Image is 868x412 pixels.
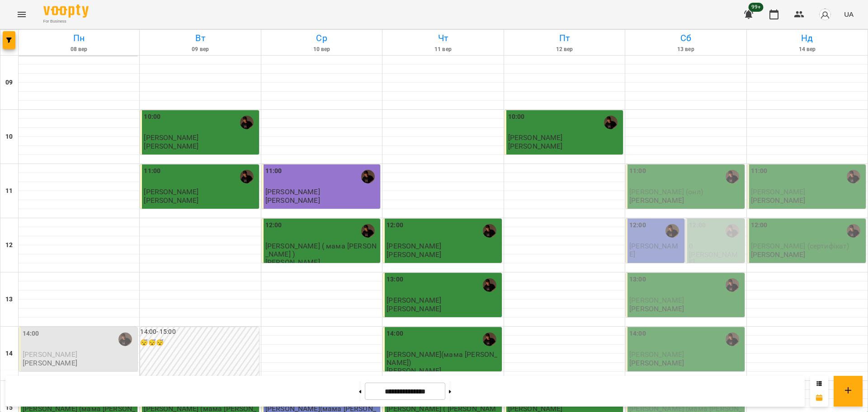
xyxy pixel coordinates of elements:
[749,3,764,12] span: 99+
[23,350,77,359] span: [PERSON_NAME]
[387,367,441,375] p: [PERSON_NAME]
[265,166,282,176] label: 11:00
[141,31,259,45] h6: Вт
[5,240,13,250] h6: 12
[726,278,739,292] img: Антон [гітара]
[627,45,745,54] h6: 13 вер
[144,142,198,150] p: [PERSON_NAME]
[144,197,198,204] p: [PERSON_NAME]
[43,5,89,18] img: Voopty Logo
[5,78,13,88] h6: 09
[840,6,857,23] button: UA
[265,242,377,258] span: [PERSON_NAME] ( мама [PERSON_NAME] )
[748,45,866,54] h6: 14 вер
[726,332,739,346] img: Антон [гітара]
[141,45,259,54] h6: 09 вер
[748,31,866,45] h6: Нд
[508,142,563,150] p: [PERSON_NAME]
[144,166,160,176] label: 11:00
[240,116,254,129] img: Антон [гітара]
[140,338,259,348] h6: 😴😴😴
[387,305,441,313] p: [PERSON_NAME]
[629,350,684,359] span: [PERSON_NAME]
[629,197,684,204] p: [PERSON_NAME]
[629,187,703,196] span: [PERSON_NAME] (онл)
[751,166,768,176] label: 11:00
[140,327,259,337] h6: 14:00 - 15:00
[751,187,806,196] span: [PERSON_NAME]
[847,224,860,238] img: Антон [гітара]
[265,220,282,230] label: 12:00
[844,9,854,19] span: UA
[265,258,320,266] p: [PERSON_NAME]
[23,359,77,367] p: [PERSON_NAME]
[505,45,623,54] h6: 12 вер
[263,31,381,45] h6: Ср
[726,170,739,183] img: Антон [гітара]
[665,224,679,238] img: Антон [гітара]
[144,187,198,196] span: [PERSON_NAME]
[847,170,860,183] img: Антон [гітара]
[483,332,496,346] img: Антон [гітара]
[5,186,13,196] h6: 11
[689,220,706,230] label: 12:00
[361,170,375,183] img: Антон [гітара]
[361,224,375,238] img: Антон [гітара]
[751,220,768,230] label: 12:00
[5,132,13,142] h6: 10
[387,350,497,366] span: [PERSON_NAME](мама [PERSON_NAME])
[726,224,739,238] img: Антон [гітара]
[483,278,496,292] div: Антон [гітара]
[387,296,441,304] span: [PERSON_NAME]
[118,332,132,346] img: Антон [гітара]
[387,242,441,250] span: [PERSON_NAME]
[819,8,831,21] img: avatar_s.png
[751,197,806,204] p: [PERSON_NAME]
[604,116,618,129] img: Антон [гітара]
[5,349,13,359] h6: 14
[5,295,13,304] h6: 13
[11,4,33,25] button: Menu
[629,296,684,304] span: [PERSON_NAME]
[384,31,502,45] h6: Чт
[240,170,254,183] img: Антон [гітара]
[689,242,742,250] p: 0
[265,187,320,196] span: [PERSON_NAME]
[265,197,320,204] p: [PERSON_NAME]
[505,31,623,45] h6: Пт
[387,275,403,285] label: 13:00
[144,112,160,122] label: 10:00
[627,31,745,45] h6: Сб
[263,45,381,54] h6: 10 вер
[751,251,806,258] p: [PERSON_NAME]
[384,45,502,54] h6: 11 вер
[629,166,646,176] label: 11:00
[387,251,441,258] p: [PERSON_NAME]
[387,329,403,339] label: 14:00
[689,251,742,267] p: [PERSON_NAME]
[20,31,138,45] h6: Пн
[508,112,525,122] label: 10:00
[629,220,646,230] label: 12:00
[629,329,646,339] label: 14:00
[387,220,403,230] label: 12:00
[751,242,849,250] span: [PERSON_NAME] (сертифікат)
[629,242,678,258] span: [PERSON_NAME]
[629,305,684,313] p: [PERSON_NAME]
[20,45,138,54] h6: 08 вер
[483,224,496,238] img: Антон [гітара]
